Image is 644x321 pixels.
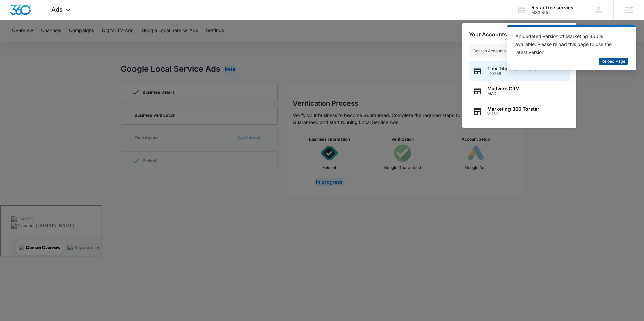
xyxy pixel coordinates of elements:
span: Marketing 360 Torstar [487,106,539,112]
h2: Your Accounts [469,31,507,38]
div: v 4.0.25 [19,11,33,16]
button: Madwire CRMMAD [469,81,570,101]
button: Tiny Titans ChildcareJ10236 [469,61,570,81]
img: tab_keywords_by_traffic_grey.svg [67,39,72,44]
div: Keywords by Traffic [74,40,113,44]
span: J10236 [487,71,537,76]
img: website_grey.svg [11,17,16,23]
span: Tiny Titans Childcare [487,66,537,71]
button: Reload Page [599,58,628,65]
img: logo_orange.svg [11,11,16,16]
div: Domain: [DOMAIN_NAME] [17,17,74,23]
div: An updated version of Marketing 360 is available. Please reload this page to use the latest version! [515,32,620,56]
span: MAD [487,91,520,96]
div: account name [531,5,573,10]
img: tab_domain_overview_orange.svg [18,39,23,44]
div: Domain Overview [25,40,60,44]
span: V1150 [487,112,539,116]
div: account id [531,10,573,15]
input: Search Accounts [469,44,570,58]
button: Marketing 360 TorstarV1150 [469,101,570,121]
span: Ads [51,6,63,13]
span: Reload Page [601,58,625,65]
span: Madwire CRM [487,86,520,91]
